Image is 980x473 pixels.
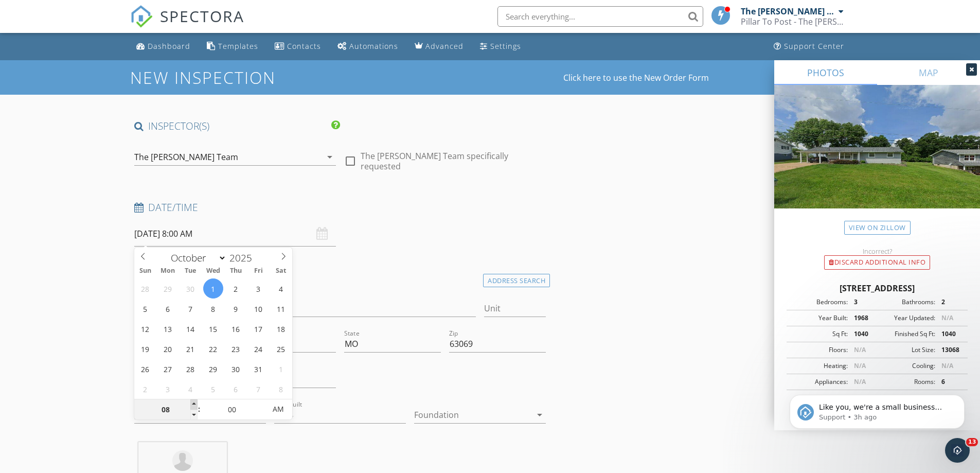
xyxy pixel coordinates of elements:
[790,361,848,371] div: Heating:
[224,268,247,274] span: Thu
[148,41,190,51] div: Dashboard
[877,313,935,323] div: Year Updated:
[497,6,703,27] input: Search everything...
[226,379,246,399] span: November 6, 2025
[848,313,877,323] div: 1968
[271,379,291,399] span: November 8, 2025
[741,16,844,27] div: Pillar To Post - The Frederick Team
[158,359,178,379] span: October 27, 2025
[226,278,246,299] span: October 2, 2025
[935,345,965,355] div: 13068
[130,5,153,28] img: The Best Home Inspection Software - Spectora
[877,329,935,339] div: Finished Sq Ft:
[248,359,269,379] span: October 31, 2025
[287,41,321,51] div: Contacts
[158,319,178,339] span: October 13, 2025
[158,339,178,359] span: October 20, 2025
[134,271,546,285] h4: Location
[533,409,546,421] i: arrow_drop_down
[411,37,468,56] a: Advanced
[198,399,201,419] span: :
[134,119,340,133] h4: INSPECTOR(S)
[774,60,877,85] a: PHOTOS
[945,438,970,463] iframe: Intercom live chat
[741,6,836,16] div: The [PERSON_NAME] Team
[264,399,292,419] span: Click to toggle
[203,379,223,399] span: November 5, 2025
[935,297,965,307] div: 2
[966,438,978,446] span: 13
[854,345,866,354] span: N/A
[226,251,260,265] input: Year
[790,329,848,339] div: Sq Ft:
[877,60,980,85] a: MAP
[271,339,291,359] span: October 25, 2025
[848,329,877,339] div: 1040
[172,450,193,471] img: default-user-f0147aede5fd5fa78ca7ade42f37bd4542148d508eef1c3d3ea960f66861d68b.jpg
[203,299,223,319] span: October 8, 2025
[425,41,464,51] div: Advanced
[181,278,201,299] span: September 30, 2025
[130,68,358,86] h1: New Inspection
[941,313,953,322] span: N/A
[787,282,968,294] div: [STREET_ADDRESS]
[248,278,269,299] span: October 3, 2025
[135,319,155,339] span: October 12, 2025
[790,345,848,355] div: Floors:
[824,255,930,270] div: Discard Additional info
[877,345,935,355] div: Lot Size:
[790,297,848,307] div: Bedrooms:
[271,37,325,56] a: Contacts
[770,37,848,56] a: Support Center
[181,339,201,359] span: October 21, 2025
[203,339,223,359] span: October 22, 2025
[844,221,911,235] a: View on Zillow
[203,359,223,379] span: October 29, 2025
[877,361,935,371] div: Cooling:
[490,41,521,51] div: Settings
[271,278,291,299] span: October 4, 2025
[848,297,877,307] div: 3
[181,299,201,319] span: October 7, 2025
[774,85,980,233] img: streetview
[854,361,866,370] span: N/A
[135,278,155,299] span: September 28, 2025
[135,339,155,359] span: October 19, 2025
[203,37,262,56] a: Templates
[270,268,292,274] span: Sat
[158,379,178,399] span: November 3, 2025
[218,41,258,51] div: Templates
[135,299,155,319] span: October 5, 2025
[774,373,980,445] iframe: Intercom notifications message
[226,319,246,339] span: October 16, 2025
[226,359,246,379] span: October 30, 2025
[160,5,244,27] span: SPECTORA
[134,268,157,274] span: Sun
[181,379,201,399] span: November 4, 2025
[248,319,269,339] span: October 17, 2025
[361,151,546,171] label: The [PERSON_NAME] Team specifically requested
[476,37,525,56] a: Settings
[226,339,246,359] span: October 23, 2025
[941,361,953,370] span: N/A
[45,40,177,49] p: Message from Support, sent 3h ago
[563,74,709,82] a: Click here to use the New Order Form
[135,379,155,399] span: November 2, 2025
[877,297,935,307] div: Bathrooms:
[156,268,179,274] span: Mon
[179,268,202,274] span: Tue
[202,268,224,274] span: Wed
[247,268,270,274] span: Fri
[181,319,201,339] span: October 14, 2025
[333,37,402,56] a: Automations (Basic)
[248,299,269,319] span: October 10, 2025
[203,319,223,339] span: October 15, 2025
[271,359,291,379] span: November 1, 2025
[483,274,550,288] div: Address Search
[271,319,291,339] span: October 18, 2025
[203,278,223,299] span: October 1, 2025
[248,379,269,399] span: November 7, 2025
[45,30,176,89] span: Like you, we're a small business that relies on reviews to grow. If you have a few minutes, we'd ...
